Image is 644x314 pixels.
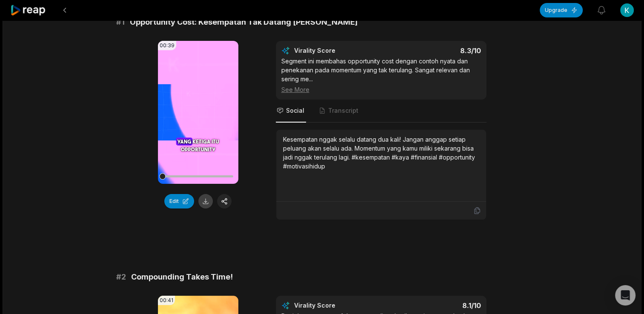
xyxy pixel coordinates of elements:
[281,85,481,94] div: See More
[286,106,304,115] span: Social
[615,285,635,305] div: Open Intercom Messenger
[276,100,487,123] nav: Tabs
[283,135,479,171] div: Kesempatan nggak selalu datang dua kali! Jangan anggap setiap peluang akan selalu ada. Momentum y...
[164,194,194,208] button: Edit
[294,301,386,310] div: Virality Score
[328,106,358,115] span: Transcript
[116,271,126,283] span: # 2
[131,271,233,283] span: Compounding Takes Time!
[158,41,238,184] video: Your browser does not support mp4 format.
[116,16,125,28] span: # 1
[389,46,481,55] div: 8.3 /10
[294,46,386,55] div: Virality Score
[540,3,583,17] button: Upgrade
[130,16,358,28] span: Opportunity Cost: Kesempatan Tak Datang [PERSON_NAME]
[389,301,481,310] div: 8.1 /10
[281,57,481,94] div: Segment ini membahas opportunity cost dengan contoh nyata dan penekanan pada momentum yang tak te...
